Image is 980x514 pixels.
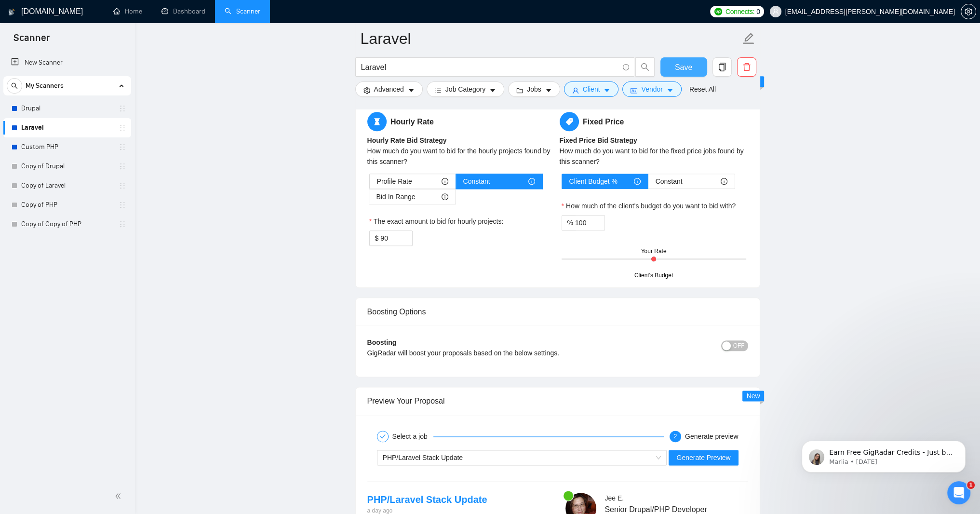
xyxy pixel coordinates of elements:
span: Jobs [527,84,541,95]
a: homeHome [113,7,142,15]
a: New Scanner [11,53,123,72]
a: PHP/Laravel Stack Update [367,494,487,505]
span: holder [119,105,126,112]
label: How much of the client's budget do you want to bid with? [562,201,736,211]
div: Boosting Options [367,298,748,325]
span: holder [119,201,126,209]
input: Search Freelance Jobs... [361,61,618,73]
span: user [572,87,579,94]
button: settingAdvancedcaret-down [355,81,423,97]
div: Client's Budget [634,271,673,280]
span: search [7,82,22,89]
b: Boosting [367,338,397,346]
label: The exact amount to bid for hourly projects: [369,216,504,227]
img: upwork-logo.png [714,8,722,15]
span: caret-down [604,87,610,94]
button: userClientcaret-down [564,81,619,97]
a: Laravel [21,118,113,137]
a: Copy of Drupal [21,157,113,176]
button: idcardVendorcaret-down [622,81,681,97]
button: setting [961,4,976,19]
span: Generate Preview [676,452,730,463]
a: Copy of Copy of PHP [21,215,113,234]
span: caret-down [545,87,552,94]
button: barsJob Categorycaret-down [427,81,504,97]
input: How much of the client's budget do you want to bid with? [575,216,604,230]
span: info-circle [623,64,629,70]
button: folderJobscaret-down [508,81,560,97]
button: search [635,57,655,77]
span: Constant [463,174,490,189]
a: searchScanner [225,7,260,15]
div: Generate preview [685,431,738,442]
span: check [380,433,386,439]
span: folder [516,87,523,94]
a: Reset All [689,84,716,95]
button: Generate Preview [669,450,738,465]
iframe: Intercom live chat [947,481,970,504]
span: holder [119,143,126,151]
span: 2 [674,433,677,440]
span: edit [742,32,755,45]
span: Jee E . [604,494,624,502]
span: search [636,63,654,71]
span: holder [119,182,126,189]
span: holder [119,162,126,170]
input: The exact amount to bid for hourly projects: [380,231,412,245]
span: Save [675,61,692,73]
span: Connects: [725,6,754,17]
span: Advanced [374,84,404,95]
span: PHP/Laravel Stack Update [383,454,463,461]
a: Drupal [21,99,113,118]
span: holder [119,220,126,228]
span: 1 [967,481,975,489]
span: caret-down [489,87,496,94]
a: setting [961,8,976,15]
div: How much do you want to bid for the fixed price jobs found by this scanner? [560,146,748,167]
li: New Scanner [3,53,131,72]
div: How much do you want to bid for the hourly projects found by this scanner? [367,146,556,167]
a: dashboardDashboard [161,7,205,15]
span: Scanner [6,31,57,51]
span: caret-down [408,87,415,94]
span: Profile Rate [377,174,412,189]
li: My Scanners [3,76,131,234]
span: My Scanners [26,76,64,95]
span: copy [713,63,731,71]
span: setting [961,8,976,15]
button: search [7,78,22,94]
a: Custom PHP [21,137,113,157]
span: Constant [656,174,683,189]
span: bars [435,87,442,94]
span: double-left [115,491,124,501]
img: logo [8,4,15,20]
div: Your Rate [641,247,667,256]
span: Client Budget % [569,174,618,189]
span: idcard [631,87,637,94]
span: delete [738,63,756,71]
a: Copy of Laravel [21,176,113,195]
button: delete [737,57,756,77]
div: Preview Your Proposal [367,387,748,415]
input: Scanner name... [361,27,740,51]
a: Copy of PHP [21,195,113,215]
div: GigRadar will boost your proposals based on the below settings. [367,348,653,358]
b: Hourly Rate Bid Strategy [367,136,447,144]
span: holder [119,124,126,132]
span: info-circle [634,178,641,185]
button: Save [660,57,707,77]
span: Client [583,84,600,95]
div: Select a job [392,431,433,442]
span: user [772,8,779,15]
span: info-circle [442,178,448,185]
iframe: Intercom notifications message [787,420,980,488]
button: copy [712,57,732,77]
b: Fixed Price Bid Strategy [560,136,637,144]
span: info-circle [442,193,448,200]
span: info-circle [528,178,535,185]
span: Job Category [445,84,485,95]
